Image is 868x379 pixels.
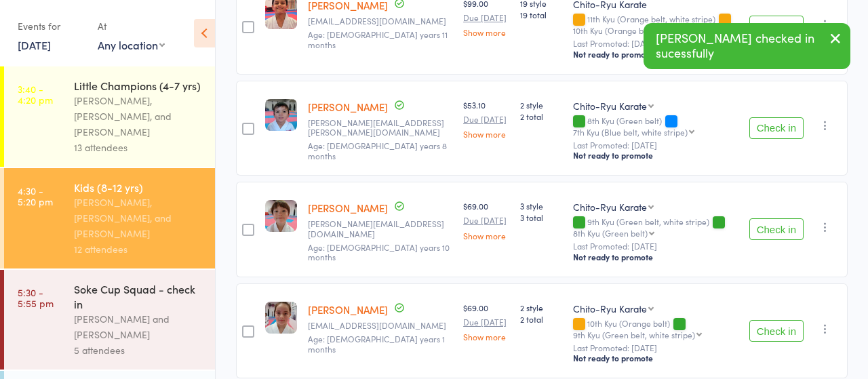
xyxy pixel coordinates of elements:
small: Last Promoted: [DATE] [573,343,738,353]
div: Chito-Ryu Karate [573,99,647,113]
div: 8th Kyu (Green belt) [573,228,648,237]
small: Due [DATE] [463,13,509,22]
div: 13 attendees [74,140,203,155]
div: At [98,15,165,37]
div: 9th Kyu (Green belt, white stripe) [573,217,738,237]
a: 4:30 -5:20 pmKids (8-12 yrs)[PERSON_NAME], [PERSON_NAME], and [PERSON_NAME]12 attendees [4,168,215,268]
div: $69.00 [463,200,509,239]
div: 10th Kyu (Orange belt) [573,319,738,339]
a: 5:30 -5:55 pmSoke Cup Squad - check in[PERSON_NAME] and [PERSON_NAME]5 attendees [4,270,215,370]
div: Any location [98,37,165,52]
a: [PERSON_NAME] [308,201,388,215]
a: [PERSON_NAME] [308,302,388,317]
div: Not ready to promote [573,252,738,262]
img: image1695018462.png [265,200,297,232]
button: Check in [749,16,804,37]
a: 3:40 -4:20 pmLittle Champions (4-7 yrs)[PERSON_NAME], [PERSON_NAME], and [PERSON_NAME]13 attendees [4,66,215,167]
div: Not ready to promote [573,353,738,363]
span: Age: [DEMOGRAPHIC_DATA] years 8 months [308,140,447,161]
small: joyce.hardy@gmail.com [308,118,452,138]
small: Last Promoted: [DATE] [573,140,738,150]
div: 11th Kyu (Orange belt, white stripe) [573,14,738,35]
span: 19 total [520,9,562,20]
small: Due [DATE] [463,115,509,124]
div: 12 attendees [74,241,203,257]
button: Check in [749,218,804,240]
a: Show more [463,28,509,37]
small: Last Promoted: [DATE] [573,241,738,251]
small: Last Promoted: [DATE] [573,39,738,48]
div: 8th Kyu (Green belt) [573,116,738,136]
span: Age: [DEMOGRAPHIC_DATA] years 11 months [308,28,448,49]
time: 4:30 - 5:20 pm [18,185,53,207]
span: 2 style [520,99,562,111]
div: [PERSON_NAME], [PERSON_NAME], and [PERSON_NAME] [74,195,203,241]
div: [PERSON_NAME] checked in sucessfully [644,23,850,69]
img: image1622184517.png [265,99,297,131]
div: Kids (8-12 yrs) [74,180,203,195]
button: Check in [749,320,804,342]
div: 9th Kyu (Green belt, white stripe) [573,330,695,339]
span: 2 style [520,302,562,313]
div: 10th Kyu (Orange belt) [573,26,656,35]
a: [DATE] [18,37,51,52]
div: Chito-Ryu Karate [573,200,647,214]
div: [PERSON_NAME], [PERSON_NAME], and [PERSON_NAME] [74,93,203,140]
span: Age: [DEMOGRAPHIC_DATA] years 1 months [308,333,445,354]
a: Show more [463,332,509,341]
div: $69.00 [463,302,509,341]
time: 3:40 - 4:20 pm [18,83,53,105]
div: Not ready to promote [573,150,738,161]
time: 5:30 - 5:55 pm [18,287,54,308]
a: Show more [463,129,509,138]
div: [PERSON_NAME] and [PERSON_NAME] [74,311,203,342]
span: 3 total [520,212,562,223]
small: Due [DATE] [463,216,509,225]
span: Age: [DEMOGRAPHIC_DATA] years 10 months [308,241,450,262]
small: steffie_pannell@hotmail.com [308,321,452,330]
a: Show more [463,231,509,240]
div: $53.10 [463,99,509,138]
div: 5 attendees [74,342,203,358]
div: Events for [18,15,84,37]
div: Not ready to promote [573,49,738,60]
small: gwindsouza@gmail.com [308,16,452,26]
span: 3 style [520,200,562,212]
small: Due [DATE] [463,317,509,327]
small: kay.in.aus@gmail.com [308,219,452,239]
button: Check in [749,117,804,139]
div: Soke Cup Squad - check in [74,281,203,311]
img: image1696400763.png [265,302,297,334]
div: Little Champions (4-7 yrs) [74,78,203,93]
div: 7th Kyu (Blue belt, white stripe) [573,127,688,136]
a: [PERSON_NAME] [308,100,388,114]
div: Chito-Ryu Karate [573,302,647,315]
span: 2 total [520,313,562,325]
span: 2 total [520,111,562,122]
